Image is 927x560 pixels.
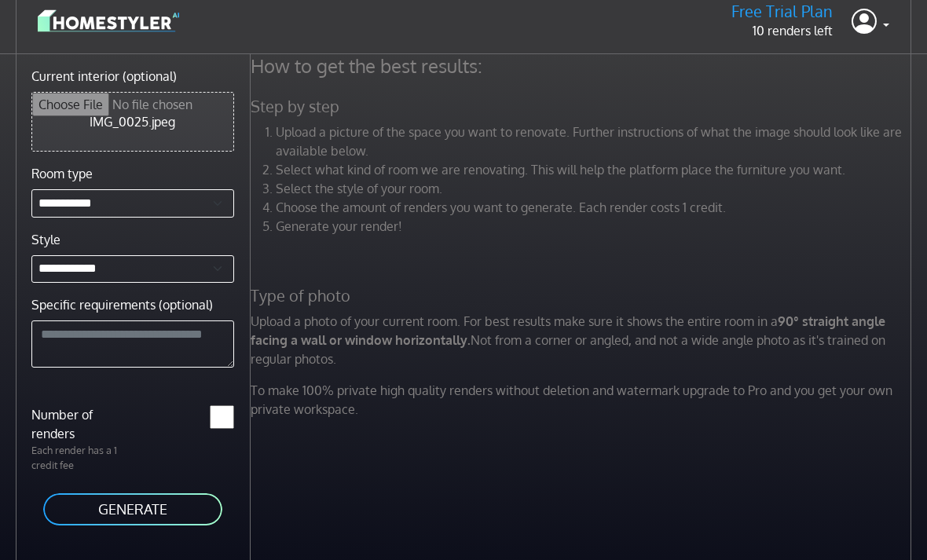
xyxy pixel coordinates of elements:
[22,443,133,473] p: Each render has a 1 credit fee
[731,2,833,21] h5: Free Trial Plan
[31,295,213,314] label: Specific requirements (optional)
[42,492,224,527] button: GENERATE
[38,7,179,35] img: logo-3de290ba35641baa71223ecac5eacb59cb85b4c7fdf211dc9aaecaaee71ea2f8.svg
[241,97,925,116] h5: Step by step
[241,312,925,368] p: Upload a photo of your current room. For best results make sure it shows the entire room in a Not...
[241,54,925,78] h4: How to get the best results:
[276,123,915,160] li: Upload a picture of the space you want to renovate. Further instructions of what the image should...
[276,198,915,217] li: Choose the amount of renders you want to generate. Each render costs 1 credit.
[22,405,133,443] label: Number of renders
[31,230,60,249] label: Style
[276,160,915,179] li: Select what kind of room we are renovating. This will help the platform place the furniture you w...
[276,179,915,198] li: Select the style of your room.
[241,286,925,306] h5: Type of photo
[31,67,177,86] label: Current interior (optional)
[251,313,885,348] strong: 90° straight angle facing a wall or window horizontally.
[31,164,93,183] label: Room type
[731,21,833,40] p: 10 renders left
[276,217,915,236] li: Generate your render!
[241,381,925,419] p: To make 100% private high quality renders without deletion and watermark upgrade to Pro and you g...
